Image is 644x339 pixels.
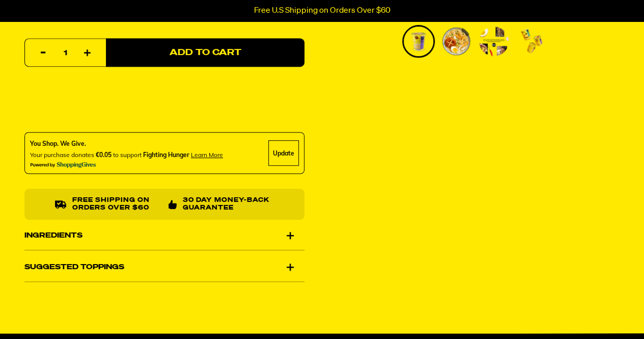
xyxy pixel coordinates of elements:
[191,151,223,159] span: Learn more about donating
[30,162,96,169] img: Powered By ShoppingGives
[440,25,472,58] li: Go to slide 2
[478,25,510,58] li: Go to slide 3
[106,39,304,67] button: Add to Cart
[31,39,100,68] input: quantity
[113,151,142,159] span: to support
[517,27,546,56] img: Roasted "Pork" Tonkotsu Cup Ramen
[170,48,241,57] span: Add to Cart
[479,27,509,56] img: Roasted "Pork" Tonkotsu Cup Ramen
[402,25,435,58] li: Go to slide 1
[404,27,433,56] img: Roasted "Pork" Tonkotsu Cup Ramen
[96,151,111,159] span: €0.05
[24,221,304,250] div: Ingredients
[30,151,94,159] span: Your purchase donates
[515,25,548,58] li: Go to slide 4
[72,197,160,212] p: Free shipping on orders over $60
[143,151,189,159] span: Fighting Hunger
[325,25,620,58] div: PDP main carousel thumbnails
[254,6,390,15] p: Free U.S Shipping on Orders Over $60
[30,140,223,149] div: You Shop. We Give.
[441,27,471,56] img: Roasted "Pork" Tonkotsu Cup Ramen
[268,141,299,166] div: Update Cause Button
[24,253,304,281] div: Suggested Toppings
[183,197,274,212] p: 30 Day Money-Back Guarantee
